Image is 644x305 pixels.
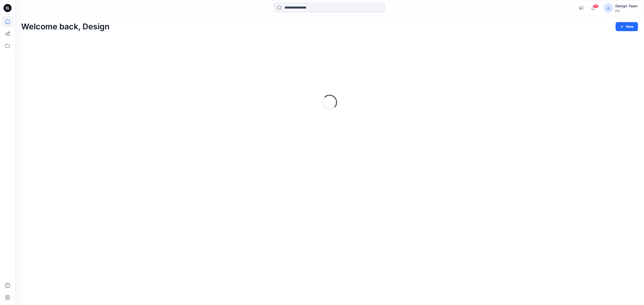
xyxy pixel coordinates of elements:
h2: Welcome back, Design [21,22,110,31]
button: New [616,22,638,31]
div: Design Team [615,3,638,9]
span: 15 [593,4,598,8]
svg: avatar [606,6,610,10]
div: PIC [615,9,638,13]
